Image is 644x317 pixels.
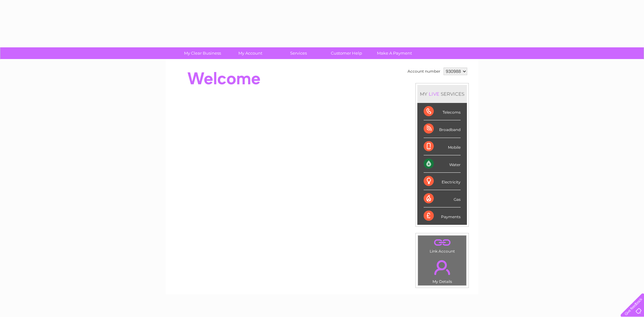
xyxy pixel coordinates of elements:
[424,173,461,190] div: Electricity
[320,47,373,59] a: Customer Help
[176,47,229,59] a: My Clear Business
[272,47,325,59] a: Services
[418,235,467,255] td: Link Account
[417,85,467,103] div: MY SERVICES
[224,47,277,59] a: My Account
[424,207,461,224] div: Payments
[406,66,442,77] td: Account number
[424,155,461,173] div: Water
[427,91,441,97] div: LIVE
[420,237,465,248] a: .
[420,256,465,278] a: .
[424,138,461,155] div: Mobile
[368,47,420,59] a: Make A Payment
[424,103,461,120] div: Telecoms
[424,120,461,138] div: Broadband
[424,190,461,207] div: Gas
[418,255,467,286] td: My Details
